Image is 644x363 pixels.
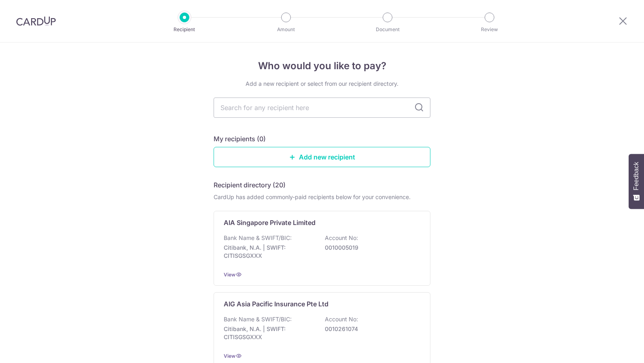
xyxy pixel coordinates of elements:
[214,134,266,144] h5: My recipients (0)
[325,325,415,333] p: 0010261074
[629,154,644,209] button: Feedback - Show survey
[460,25,519,34] p: Review
[224,272,235,278] a: View
[214,80,430,88] div: Add a new recipient or select from our recipient directory.
[325,315,358,323] p: Account No:
[214,180,286,190] h5: Recipient directory (20)
[256,25,316,34] p: Amount
[155,25,214,34] p: Recipient
[325,234,358,242] p: Account No:
[224,325,314,341] p: Citibank, N.A. | SWIFT: CITISGSGXXX
[224,315,292,323] p: Bank Name & SWIFT/BIC:
[633,162,640,190] span: Feedback
[224,218,316,227] p: AIA Singapore Private Limited
[325,244,415,252] p: 0010005019
[358,25,417,34] p: Document
[214,147,430,167] a: Add new recipient
[214,59,430,73] h4: Who would you like to pay?
[214,193,430,201] div: CardUp has added commonly-paid recipients below for your convenience.
[224,234,292,242] p: Bank Name & SWIFT/BIC:
[592,339,636,359] iframe: Opens a widget where you can find more information
[224,353,235,359] a: View
[16,16,56,26] img: CardUp
[214,98,430,118] input: Search for any recipient here
[224,244,314,260] p: Citibank, N.A. | SWIFT: CITISGSGXXX
[224,299,328,309] p: AIG Asia Pacific Insurance Pte Ltd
